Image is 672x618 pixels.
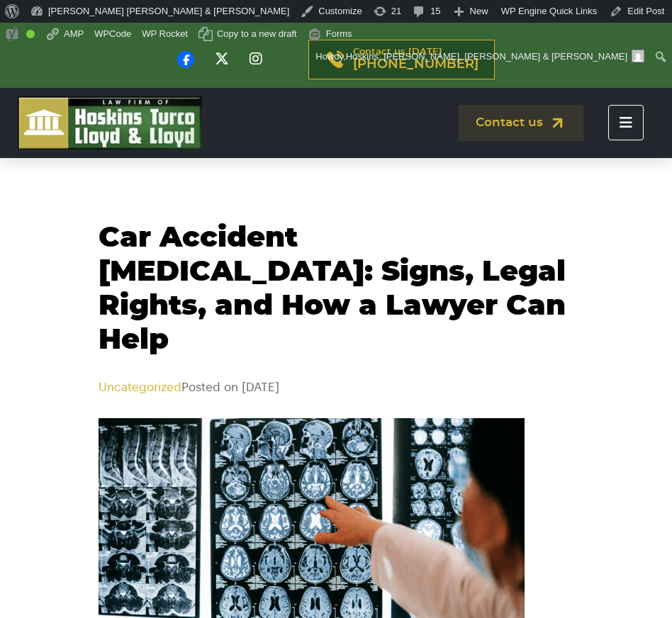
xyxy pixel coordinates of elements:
a: Howdy, [310,45,650,68]
p: Posted on [DATE] [99,378,573,397]
span: Hoskins, [PERSON_NAME], [PERSON_NAME] & [PERSON_NAME] [346,51,627,62]
button: Toggle navigation [608,105,644,140]
img: logo [18,96,202,150]
h1: Car Accident [MEDICAL_DATA]: Signs, Legal Rights, and How a Lawyer Can Help [99,221,573,357]
div: Good [26,30,35,38]
a: Contact us [459,105,583,141]
a: WPCode [89,23,137,45]
a: Contact us [DATE][PHONE_NUMBER] [308,40,495,79]
a: Uncategorized [99,381,181,393]
a: WP Rocket [137,23,194,45]
span: Forms [326,23,352,45]
a: View AMP version [40,23,89,45]
span: Copy to a new draft [217,23,297,45]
